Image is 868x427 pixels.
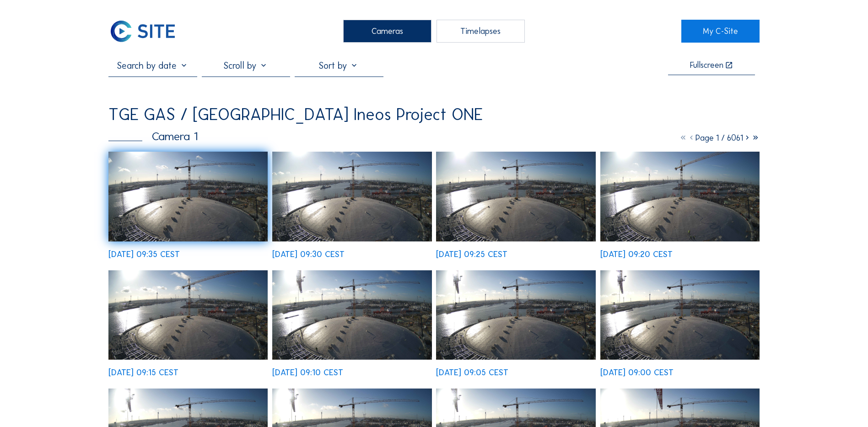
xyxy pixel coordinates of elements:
div: [DATE] 09:30 CEST [272,250,345,258]
div: [DATE] 09:25 CEST [436,250,507,258]
div: Camera 1 [108,131,198,142]
div: TGE GAS / [GEOGRAPHIC_DATA] Ineos Project ONE [108,106,483,123]
img: image_52936072 [436,152,595,241]
div: Timelapses [437,20,525,43]
img: image_52936242 [272,152,431,241]
img: image_52936331 [108,152,268,241]
div: [DATE] 09:35 CEST [108,250,180,258]
a: C-SITE Logo [108,20,187,43]
div: [DATE] 09:10 CEST [272,368,343,377]
img: image_52935681 [272,270,431,360]
div: [DATE] 09:05 CEST [436,368,508,377]
div: [DATE] 09:20 CEST [600,250,673,258]
img: image_52935926 [600,152,760,241]
div: Cameras [343,20,431,43]
img: image_52935412 [600,270,760,360]
img: image_52935522 [436,270,595,360]
img: image_52935840 [108,270,268,360]
input: Search by date 󰅀 [108,60,197,71]
a: My C-Site [681,20,760,43]
div: [DATE] 09:15 CEST [108,368,178,377]
span: Page 1 / 6061 [695,133,743,143]
img: C-SITE Logo [108,20,177,43]
div: Fullscreen [690,61,723,70]
div: [DATE] 09:00 CEST [600,368,674,377]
